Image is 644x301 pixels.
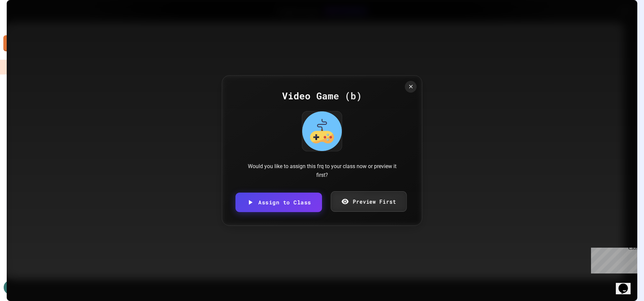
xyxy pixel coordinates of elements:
[241,162,402,179] div: Would you like to assign this frq to your class now or preview it first?
[616,274,637,294] iframe: chat widget
[302,111,342,151] img: Video Game (b)
[235,193,322,212] a: Assign to Class
[331,191,407,212] a: Preview First
[3,3,46,43] div: Chat with us now!Close
[235,89,409,103] div: Video Game (b)
[588,245,637,273] iframe: chat widget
